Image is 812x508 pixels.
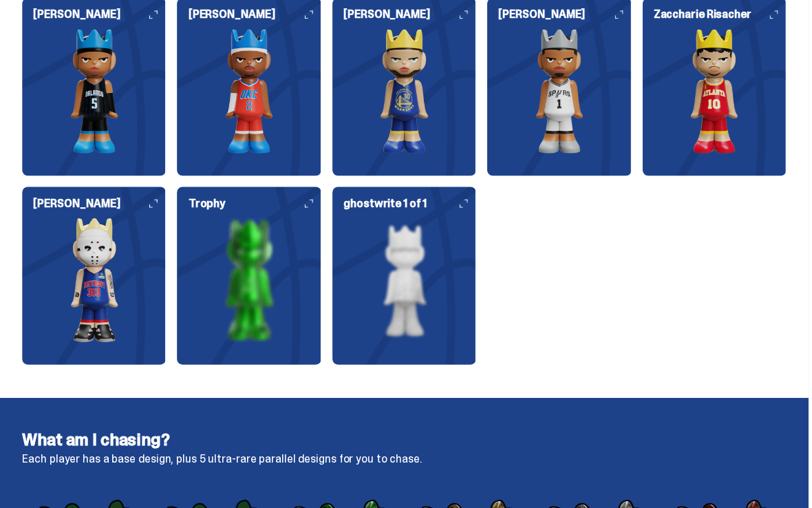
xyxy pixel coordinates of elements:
h6: [PERSON_NAME] [33,196,164,207]
img: card image [22,28,164,152]
h4: What am I chasing? [22,427,780,444]
h6: [PERSON_NAME] [186,9,318,20]
img: card image [483,28,626,152]
h6: Zaccharie Risacher [648,9,780,20]
img: card image [330,28,472,152]
h6: [PERSON_NAME] [494,9,626,20]
h6: [PERSON_NAME] [33,9,164,20]
img: card image [175,28,318,152]
h6: [PERSON_NAME] [341,9,472,20]
p: Each player has a base design, plus 5 ultra-rare parallel designs for you to chase. [22,449,780,461]
h6: ghostwrite 1 of 1 [341,196,472,207]
img: card image [22,215,164,339]
img: card image [175,215,318,339]
img: card image [330,215,472,339]
h6: Trophy [186,196,318,207]
img: card image [637,28,780,152]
